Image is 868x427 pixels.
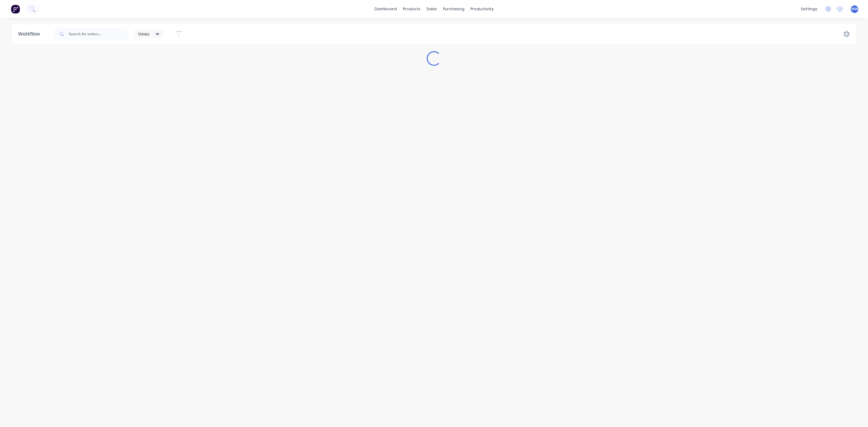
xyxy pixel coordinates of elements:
div: products [400,5,423,14]
div: sales [423,5,440,14]
img: Factory [11,5,20,14]
span: Views [138,31,149,37]
div: purchasing [440,5,467,14]
div: Workflow [18,30,43,38]
div: productivity [467,5,497,14]
input: Search for orders... [69,28,128,40]
div: settings [798,5,820,14]
span: MW [851,6,858,12]
a: dashboard [372,5,400,14]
